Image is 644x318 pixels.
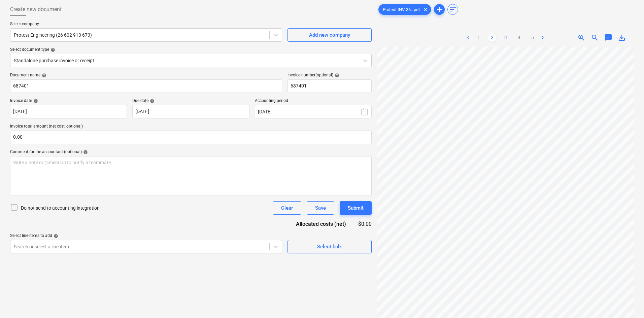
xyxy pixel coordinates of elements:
span: help [32,99,38,103]
div: Allocated costs (net) [284,220,357,228]
span: zoom_in [577,34,585,42]
span: sort [449,5,457,13]
input: Due date not specified [132,105,249,118]
input: Invoice total amount (net cost, optional) [10,131,372,144]
iframe: Chat Widget [610,286,644,318]
div: Select line-items to add [10,233,282,239]
a: Page 3 [502,34,510,42]
input: Invoice date not specified [10,105,127,118]
span: chat [604,34,612,42]
div: Save [315,204,326,212]
div: Select bulk [317,242,342,251]
a: Page 2 is your current page [488,34,496,42]
p: Do not send to accounting integration [21,205,100,211]
a: Page 1 [475,34,483,42]
a: Next page [539,34,547,42]
div: Add new company [309,31,350,39]
button: Select bulk [287,240,372,253]
input: Invoice number [287,79,372,93]
span: help [49,47,55,52]
span: help [148,99,155,103]
button: Save [307,201,334,215]
button: Clear [273,201,301,215]
div: $0.00 [357,220,372,228]
span: help [82,150,88,154]
span: help [333,73,339,78]
div: Submit [348,204,364,212]
p: Accounting period [255,98,372,105]
div: Invoice date [10,98,127,104]
span: save_alt [618,34,626,42]
div: Document name [10,73,282,78]
button: Add new company [287,28,372,42]
span: help [40,73,46,78]
span: clear [421,5,430,13]
div: Clear [281,204,293,212]
a: Previous page [464,34,472,42]
p: Select company [10,22,282,28]
div: Protest INV-36...pdf [378,4,431,15]
a: Page 5 [529,34,537,42]
span: help [52,234,58,238]
span: Protest INV-36...pdf [379,7,424,12]
span: zoom_out [591,34,599,42]
p: Invoice total amount (net cost, optional) [10,124,372,131]
div: Invoice number (optional) [287,73,372,78]
div: Comment for the accountant (optional) [10,149,372,155]
a: Page 4 [515,34,523,42]
button: [DATE] [255,105,372,118]
span: add [435,5,443,13]
button: Submit [340,201,372,215]
div: Select document type [10,47,372,52]
span: Create new document [10,5,62,13]
input: Document name [10,79,282,93]
div: Due date [132,98,249,104]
